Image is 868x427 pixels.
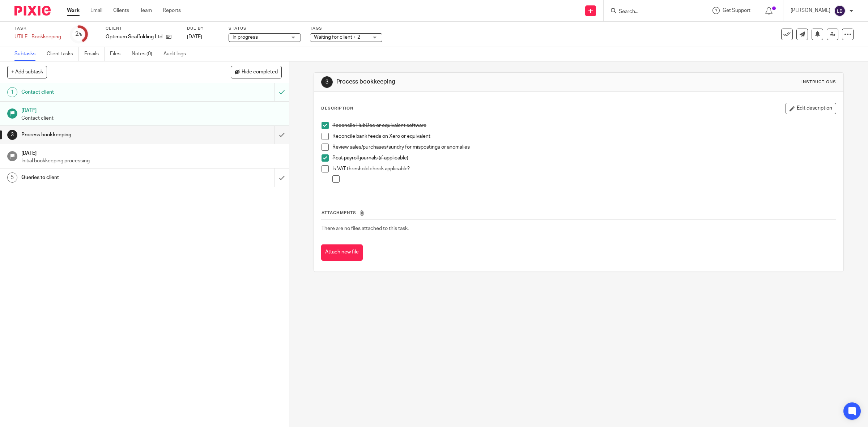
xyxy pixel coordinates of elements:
[14,33,61,40] div: UTILE - Bookkeeping
[834,5,846,17] img: svg%3E
[332,122,836,129] p: Reconcile HubDoc or equivalent software
[106,33,162,40] p: Optimum Scaffolding Ltd
[322,226,409,231] span: There are no files attached to this task.
[321,106,353,111] p: Description
[106,26,178,31] label: Client
[332,144,836,151] p: Review sales/purchases/sundry for mispostings or anomalies
[332,165,836,172] p: Is VAT threshold check applicable?
[47,47,79,61] a: Client tasks
[229,26,301,31] label: Status
[67,7,80,14] a: Work
[21,129,185,140] h1: Process bookkeeping
[791,7,830,14] p: [PERSON_NAME]
[7,87,17,97] div: 1
[113,7,129,14] a: Clients
[7,172,17,183] div: 5
[110,47,126,61] a: Files
[75,30,82,38] div: 2
[140,7,152,14] a: Team
[332,133,836,140] p: Reconcile bank feeds on Xero or equivalent
[21,105,282,114] h1: [DATE]
[187,26,220,31] label: Due by
[321,244,363,261] button: Attach new file
[21,115,282,122] p: Contact client
[21,148,282,157] h1: [DATE]
[723,8,750,13] span: Get Support
[7,130,17,140] div: 3
[336,78,594,86] h1: Process bookkeeping
[801,79,836,85] div: Instructions
[786,103,836,114] button: Edit description
[242,69,278,75] span: Hide completed
[90,7,102,14] a: Email
[314,35,360,40] span: Waiting for client + 2
[163,7,181,14] a: Reports
[233,35,258,40] span: In progress
[14,6,51,16] img: Pixie
[332,154,836,162] p: Post payroll journals (if applicable)
[618,9,683,15] input: Search
[21,172,185,183] h1: Queries to client
[187,34,202,39] span: [DATE]
[322,211,356,215] span: Attachments
[14,26,61,31] label: Task
[321,76,333,88] div: 3
[21,157,282,165] p: Initial bookkeeping processing
[132,47,158,61] a: Notes (0)
[231,66,282,78] button: Hide completed
[7,66,47,78] button: + Add subtask
[84,47,105,61] a: Emails
[310,26,382,31] label: Tags
[163,47,191,61] a: Audit logs
[21,87,185,98] h1: Contact client
[14,47,41,61] a: Subtasks
[78,33,82,37] small: /5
